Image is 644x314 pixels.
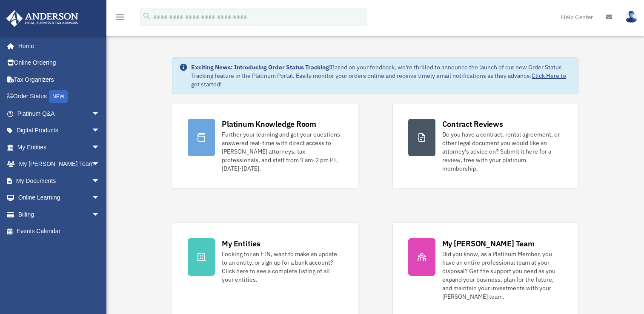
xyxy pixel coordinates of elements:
[191,72,566,88] a: Click Here to get started!
[625,11,638,23] img: User Pic
[49,90,68,103] div: NEW
[6,139,113,156] a: My Entitiesarrow_drop_down
[92,172,109,190] span: arrow_drop_down
[92,189,109,207] span: arrow_drop_down
[442,130,563,173] div: Do you have a contract, rental agreement, or other legal document you would like an attorney's ad...
[6,54,113,71] a: Online Ordering
[222,238,260,249] div: My Entities
[92,105,109,123] span: arrow_drop_down
[92,206,109,223] span: arrow_drop_down
[191,63,331,71] strong: Exciting News: Introducing Order Status Tracking!
[442,250,563,301] div: Did you know, as a Platinum Member, you have an entire professional team at your disposal? Get th...
[442,119,503,129] div: Contract Reviews
[392,103,578,188] a: Contract Reviews Do you have a contract, rental agreement, or other legal document you would like...
[6,105,113,122] a: Platinum Q&Aarrow_drop_down
[6,156,113,173] a: My [PERSON_NAME] Teamarrow_drop_down
[172,103,358,188] a: Platinum Knowledge Room Further your learning and get your questions answered real-time with dire...
[6,88,113,106] a: Order StatusNEW
[442,238,535,249] div: My [PERSON_NAME] Team
[6,172,113,189] a: My Documentsarrow_drop_down
[115,15,125,22] a: menu
[92,139,109,156] span: arrow_drop_down
[191,63,571,88] div: Based on your feedback, we're thrilled to announce the launch of our new Order Status Tracking fe...
[222,130,342,173] div: Further your learning and get your questions answered real-time with direct access to [PERSON_NAM...
[6,37,109,54] a: Home
[6,122,113,139] a: Digital Productsarrow_drop_down
[92,156,109,173] span: arrow_drop_down
[4,10,81,27] img: Anderson Advisors Platinum Portal
[115,12,125,22] i: menu
[6,206,113,223] a: Billingarrow_drop_down
[6,71,113,88] a: Tax Organizers
[6,189,113,206] a: Online Learningarrow_drop_down
[142,11,152,21] i: search
[222,119,316,129] div: Platinum Knowledge Room
[92,122,109,140] span: arrow_drop_down
[6,223,113,240] a: Events Calendar
[222,250,342,284] div: Looking for an EIN, want to make an update to an entity, or sign up for a bank account? Click her...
